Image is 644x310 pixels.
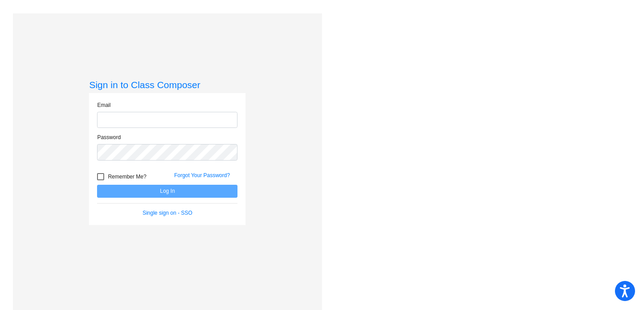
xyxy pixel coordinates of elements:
h3: Sign in to Class Composer [89,79,246,90]
button: Log In [97,185,237,198]
a: Forgot Your Password? [174,172,230,178]
span: Remember Me? [108,171,146,182]
label: Email [97,101,110,109]
label: Password [97,133,121,141]
a: Single sign on - SSO [143,210,192,216]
